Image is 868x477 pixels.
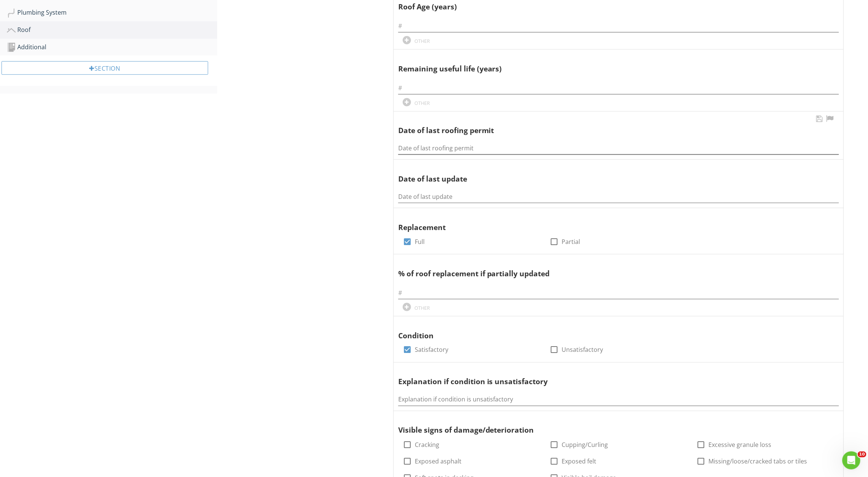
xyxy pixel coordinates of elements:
div: OTHER [414,100,430,106]
div: OTHER [414,38,430,44]
input: Explanation if condition is unsatisfactory [398,394,839,406]
div: Roof [7,25,217,35]
input: # [398,82,839,94]
label: Full [415,238,425,245]
label: Cracking [415,441,439,449]
span: 10 [858,451,866,457]
label: Exposed felt [562,458,596,465]
div: % of roof replacement if partially updated [398,257,817,279]
label: Excessive granule loss [709,441,772,449]
div: Visible signs of damage/deterioration [398,414,817,436]
label: Partial [562,238,580,245]
label: Unsatisfactory [562,346,603,354]
input: Date of last roofing permit [398,142,839,154]
label: Exposed asphalt [415,458,461,465]
input: # [398,20,839,32]
div: Explanation if condition is unsatisfactory [398,366,817,388]
label: Cupping/Curling [562,441,608,449]
label: Satisfactory [415,346,448,354]
div: Date of last update [398,163,817,185]
input: Date of last update [398,191,839,203]
label: Missing/loose/cracked tabs or tiles [709,458,807,465]
div: Condition [398,320,817,341]
div: Plumbing System [7,8,217,18]
div: Remaining useful life (years) [398,53,817,74]
input: # [398,287,839,299]
iframe: Intercom live chat [842,451,860,469]
div: Date of last roofing permit [398,115,817,136]
div: Additional [7,42,217,52]
div: Section [2,61,208,75]
div: OTHER [414,305,430,311]
div: Replacement [398,211,817,233]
